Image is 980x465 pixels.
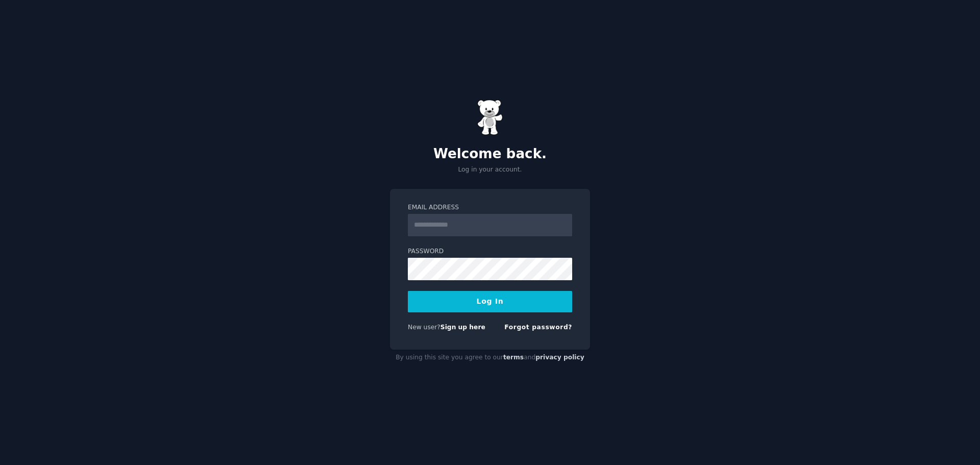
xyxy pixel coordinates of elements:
a: privacy policy [535,354,584,361]
label: Email Address [408,203,572,212]
button: Log In [408,291,572,312]
h2: Welcome back. [390,146,590,162]
a: terms [503,354,524,361]
span: New user? [408,324,440,331]
div: By using this site you agree to our and [390,350,590,366]
label: Password [408,247,572,256]
a: Sign up here [440,324,485,331]
p: Log in your account. [390,165,590,175]
img: Gummy Bear [477,100,503,135]
a: Forgot password? [504,324,572,331]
